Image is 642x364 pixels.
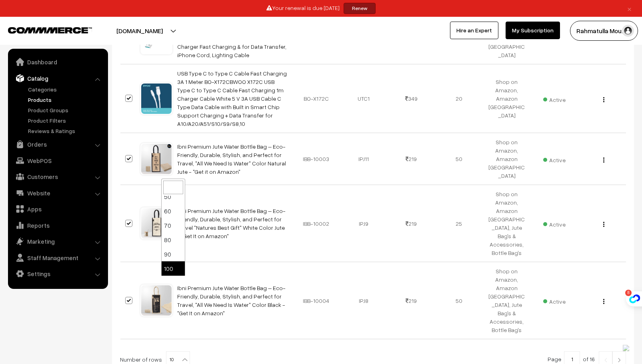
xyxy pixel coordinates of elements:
[162,247,185,261] li: 90
[483,64,530,133] td: Shop on Amazon, Amazon [GEOGRAPHIC_DATA]
[26,116,105,125] a: Product Filters
[543,93,566,104] span: Active
[162,233,185,247] li: 80
[622,25,634,37] img: user
[10,251,105,265] a: Staff Management
[8,27,92,33] img: COMMMERCE
[177,70,287,127] a: USB Type C to Type C Cable Fast Charging 3A 1 Meter BO-X172CBWOO X172C USB Type C to Type C Cable...
[26,95,105,104] a: Products
[162,189,185,204] li: 50
[10,202,105,216] a: Apps
[388,185,435,262] td: 219
[10,169,105,184] a: Customers
[340,185,388,262] td: IPJ9
[483,262,530,339] td: Shop on Amazon, Amazon [GEOGRAPHIC_DATA], Jute Bag's & Accessories, Bottle Bag's
[602,358,609,362] img: Left
[10,71,105,86] a: Catalog
[292,185,340,262] td: IBB-10002
[292,64,340,133] td: BO-X172C
[10,137,105,151] a: Orders
[177,207,286,239] a: Ibni Premium Jute Water Bottle Bag – Eco-Friendly, Durable, Stylish, and Perfect for Travel "Natu...
[340,64,388,133] td: UTC1
[543,218,566,229] span: Active
[388,133,435,185] td: 219
[483,185,530,262] td: Shop on Amazon, Amazon [GEOGRAPHIC_DATA], Jute Bag's & Accessories, Bottle Bag's
[10,234,105,249] a: Marketing
[603,299,604,304] img: Menu
[603,157,604,163] img: Menu
[177,284,286,316] a: Ibni Premium Jute Water Bottle Bag – Eco-Friendly, Durable, Stylish, and Perfect for Travel, "All...
[483,133,530,185] td: Shop on Amazon, Amazon [GEOGRAPHIC_DATA]
[120,355,162,364] span: Number of rows
[26,127,105,135] a: Reviews & Ratings
[162,204,185,218] li: 60
[435,64,483,133] td: 20
[10,218,105,233] a: Reports
[10,153,105,168] a: WebPOS
[26,85,105,93] a: Categories
[162,218,185,233] li: 70
[603,97,604,102] img: Menu
[388,64,435,133] td: 349
[10,55,105,69] a: Dashboard
[340,133,388,185] td: IPJ11
[340,262,388,339] td: IPJ8
[26,106,105,114] a: Product Groups
[435,133,483,185] td: 50
[344,3,376,14] a: Renew
[435,262,483,339] td: 50
[543,154,566,164] span: Active
[177,143,286,175] a: Ibni Premium Jute Water Bottle Bag – Eco-Friendly, Durable, Stylish, and Perfect for Travel, "All...
[162,261,185,276] li: 100
[292,262,340,339] td: IBB-10004
[292,133,340,185] td: IBB-10003
[435,185,483,262] td: 25
[88,21,191,41] button: [DOMAIN_NAME]
[8,25,78,34] a: COMMMERCE
[3,3,639,14] div: Your renewal is due [DATE]
[603,222,604,227] img: Menu
[570,21,638,41] button: Rahmatulla Mou…
[506,22,560,39] a: My Subscription
[450,22,498,39] a: Hire an Expert
[624,4,635,13] a: ×
[388,262,435,339] td: 219
[543,295,566,306] span: Active
[616,358,623,362] img: Right
[548,356,561,362] span: Page
[10,186,105,200] a: Website
[583,356,595,362] span: of 16
[10,267,105,281] a: Settings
